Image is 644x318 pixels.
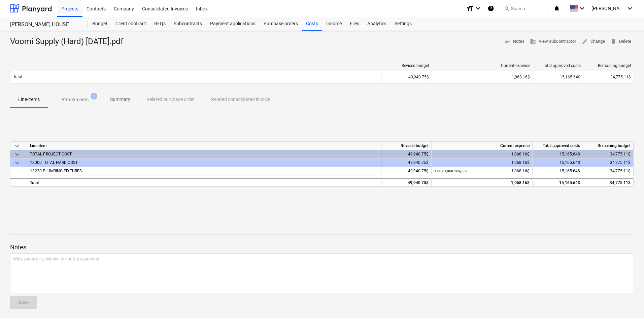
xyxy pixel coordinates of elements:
div: 34,775.11$ [583,150,634,158]
span: 1 [91,93,97,100]
div: 1,068.16$ [434,167,530,175]
div: TOTAL PROJECT COST [30,150,378,158]
span: Notes [504,38,524,45]
div: Total [27,178,381,186]
span: 34,775.11$ [610,75,631,79]
div: 1,068.16$ [434,150,530,158]
p: Summary [110,96,130,103]
button: Notes [502,36,527,47]
span: View subcontractor [530,38,576,45]
a: Budget [88,17,111,31]
div: 15,165.64$ [533,72,583,82]
a: Analytics [363,17,391,31]
span: delete [610,38,616,44]
i: keyboard_arrow_down [626,4,634,12]
a: Payment applications [206,17,260,31]
div: 34,775.11$ [583,158,634,167]
div: Voomi Supply (Hard) [DATE].pdf [10,36,129,47]
span: keyboard_arrow_down [13,142,21,150]
div: 49,940.75$ [381,150,432,158]
span: [PERSON_NAME] [591,6,625,11]
i: keyboard_arrow_down [578,4,586,12]
span: search [504,6,509,11]
div: Remaining budget [583,142,634,150]
button: Change [579,36,608,47]
a: Subcontracts [170,17,206,31]
div: Current expense [432,142,533,150]
p: Notes [10,243,634,251]
a: Client contract [111,17,150,31]
i: Knowledge base [487,4,494,12]
div: 15,165.64$ [533,178,583,186]
a: Settings [391,17,416,31]
span: notes [504,38,510,44]
p: Attachments [61,96,89,103]
div: Total approved costs [536,63,581,68]
span: business [530,38,536,44]
div: 34,775.11$ [583,178,634,186]
div: 49,940.75$ [381,167,432,175]
div: 1,068.16$ [434,158,530,167]
span: edit [582,38,588,44]
span: Change [582,38,605,45]
a: RFQs [150,17,170,31]
div: Revised budget [381,142,432,150]
a: Costs [302,17,322,31]
div: 13000 TOTAL HARD COST [30,158,378,167]
a: Files [346,17,363,31]
div: 15,165.64$ [533,150,583,158]
i: notifications [553,4,560,12]
div: 49,940.75$ [381,178,432,186]
span: 13220 PLUMBING FIXTURES [30,169,82,173]
div: Remaining budget [586,63,631,68]
button: Search [501,3,548,14]
a: Purchase orders [260,17,302,31]
div: Line-item [27,142,381,150]
div: 49,940.75$ [381,72,432,82]
button: View subcontractor [527,36,579,47]
div: 1,068.16$ [435,75,530,79]
div: 15,165.64$ [533,158,583,167]
p: Total [13,74,22,80]
span: 34,775.11$ [610,169,631,173]
iframe: Chat Widget [610,286,644,318]
span: Delete [610,38,631,45]
div: Current expense [435,63,530,68]
span: keyboard_arrow_down [13,150,21,158]
div: 1,068.16$ [434,179,530,187]
span: 15,165.64$ [560,169,580,173]
p: Line-items [18,96,40,103]
div: [PERSON_NAME] HOUSE [10,21,80,28]
div: Revised budget [384,63,429,68]
div: 49,940.75$ [381,158,432,167]
i: keyboard_arrow_down [474,4,482,12]
div: Total approved costs [533,142,583,150]
span: keyboard_arrow_down [13,159,21,167]
button: Delete [608,36,634,47]
a: Income [322,17,346,31]
small: 1.00 × 1,068.16$ / pcs [434,169,467,173]
i: format_size [466,4,474,12]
